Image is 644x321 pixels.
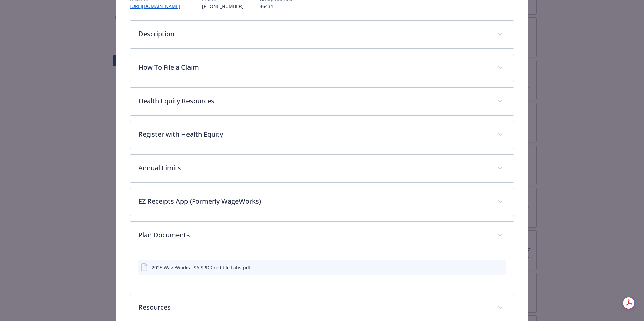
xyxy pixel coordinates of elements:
p: Resources [138,302,490,312]
a: [URL][DOMAIN_NAME] [130,3,186,9]
p: Health Equity Resources [138,96,490,106]
div: Annual Limits [130,155,514,182]
button: preview file [497,264,503,271]
div: EZ Receipts App (Formerly WageWorks) [130,188,514,216]
div: Plan Documents [130,249,514,288]
div: Register with Health Equity [130,121,514,149]
p: Description [138,29,490,39]
button: download file [486,264,492,271]
p: How To File a Claim [138,62,490,72]
div: Health Equity Resources [130,88,514,115]
p: [PHONE_NUMBER] [202,3,244,10]
div: 2025 WageWorks FSA SPD Credible Labs.pdf [152,264,251,271]
div: How To File a Claim [130,54,514,82]
p: 46434 [260,3,293,10]
p: Annual Limits [138,163,490,173]
div: Plan Documents [130,222,514,249]
p: Register with Health Equity [138,129,490,139]
p: Plan Documents [138,230,490,240]
p: EZ Receipts App (Formerly WageWorks) [138,196,490,206]
div: Description [130,21,514,48]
